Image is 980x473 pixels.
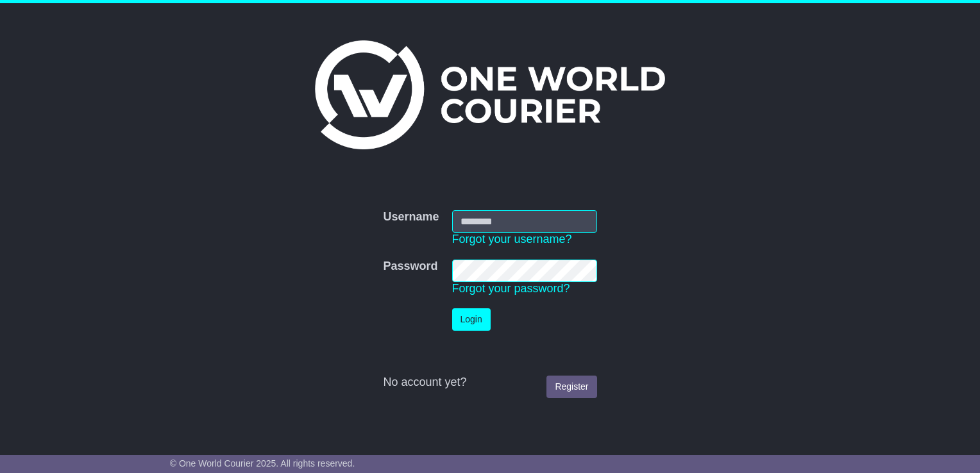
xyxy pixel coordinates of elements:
[546,376,596,398] a: Register
[315,40,665,149] img: One World
[383,376,596,390] div: No account yet?
[383,260,437,274] label: Password
[452,282,570,295] a: Forgot your password?
[383,210,439,224] label: Username
[452,308,491,331] button: Login
[170,458,355,469] span: © One World Courier 2025. All rights reserved.
[452,233,572,245] a: Forgot your username?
